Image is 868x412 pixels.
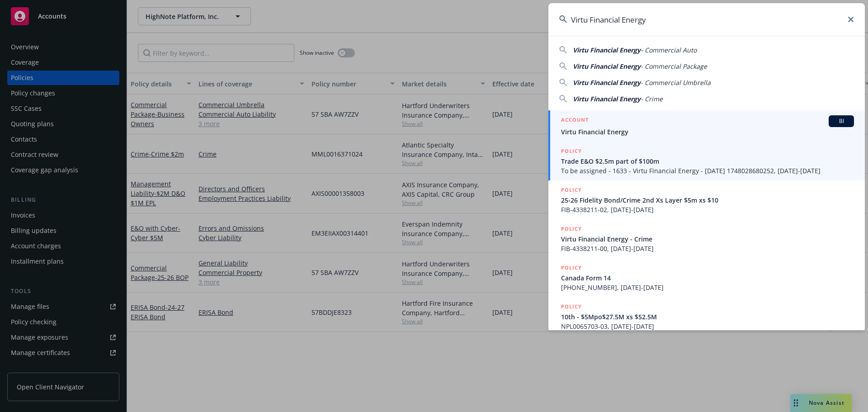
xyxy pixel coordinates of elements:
[548,258,865,297] a: POLICYCanada Form 14[PHONE_NUMBER], [DATE]-[DATE]
[573,62,641,71] span: Virtu Financial Energy
[561,205,854,214] span: FIB-4338211-02, [DATE]-[DATE]
[561,115,589,126] h5: ACCOUNT
[561,166,854,175] span: To be assigned - 1633 - Virtu Financial Energy - [DATE] 1748028680252, [DATE]-[DATE]
[561,185,582,194] h5: POLICY
[573,46,641,54] span: Virtu Financial Energy
[561,312,854,322] span: 10th - $5Mpo$27.5M xs $52.5M
[641,78,711,87] span: - Commercial Umbrella
[561,244,854,253] span: FIB-4338211-00, [DATE]-[DATE]
[548,219,865,258] a: POLICYVirtu Financial Energy - CrimeFIB-4338211-00, [DATE]-[DATE]
[561,273,854,283] span: Canada Form 14
[561,224,582,233] h5: POLICY
[832,117,850,125] span: BI
[561,156,854,166] span: Trade E&O $2.5m part of $100m
[641,62,707,71] span: - Commercial Package
[548,3,865,36] input: Search...
[573,78,641,87] span: Virtu Financial Energy
[561,147,582,156] h5: POLICY
[548,142,865,180] a: POLICYTrade E&O $2.5m part of $100mTo be assigned - 1633 - Virtu Financial Energy - [DATE] 174802...
[548,110,865,142] a: ACCOUNTBIVirtu Financial Energy
[561,195,854,205] span: 25-26 Fidelity Bond/Crime 2nd Xs Layer $5m xs $10
[573,95,641,103] span: Virtu Financial Energy
[548,180,865,219] a: POLICY25-26 Fidelity Bond/Crime 2nd Xs Layer $5m xs $10FIB-4338211-02, [DATE]-[DATE]
[561,322,854,331] span: NPL0065703-03, [DATE]-[DATE]
[561,263,582,272] h5: POLICY
[561,283,854,292] span: [PHONE_NUMBER], [DATE]-[DATE]
[641,95,663,103] span: - Crime
[548,297,865,336] a: POLICY10th - $5Mpo$27.5M xs $52.5MNPL0065703-03, [DATE]-[DATE]
[641,46,697,54] span: - Commercial Auto
[561,302,582,311] h5: POLICY
[561,234,854,244] span: Virtu Financial Energy - Crime
[561,127,854,137] span: Virtu Financial Energy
